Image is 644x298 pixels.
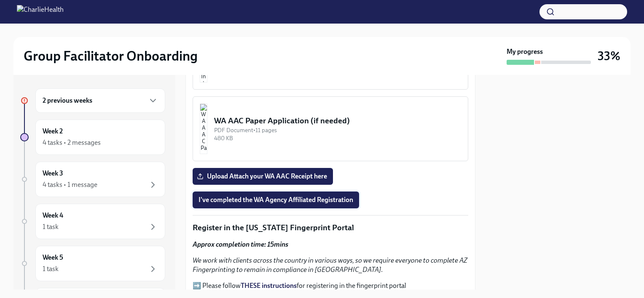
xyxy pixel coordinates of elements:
div: WA AAC Paper Application (if needed) [214,115,461,126]
div: 4 tasks • 2 messages [43,138,101,147]
img: WA AAC Paper Application (if needed) [200,104,207,154]
h3: 33% [598,48,620,64]
h6: Week 2 [43,127,63,136]
a: Week 51 task [20,246,165,281]
h6: Week 3 [43,169,63,178]
h2: Group Facilitator Onboarding [24,48,198,64]
div: 1 task [43,264,59,274]
h6: Week 5 [43,253,63,262]
img: CharlieHealth [17,5,64,19]
button: WA AAC Paper Application (if needed)PDF Document•11 pages480 KB [193,96,468,161]
strong: My progress [507,47,543,56]
label: Upload Attach your WA AAC Receipt here [193,168,333,185]
strong: Approx completion time: 15mins [193,240,288,248]
span: I've completed the WA Agency Affiliated Registration [199,196,353,204]
div: PDF Document • 11 pages [214,126,461,134]
h6: Week 4 [43,211,63,220]
p: Register in the [US_STATE] Fingerprint Portal [193,222,468,233]
h6: 2 previous weeks [43,96,92,105]
div: 480 KB [214,134,461,142]
a: Week 34 tasks • 1 message [20,162,165,197]
a: Week 41 task [20,204,165,239]
em: We work with clients across the country in various ways, so we require everyone to complete AZ Fi... [193,256,467,274]
a: THESE instructions [241,282,297,290]
div: 2 previous weeks [35,88,165,113]
div: 4 tasks • 1 message [43,180,97,189]
div: 1 task [43,222,59,231]
a: Week 24 tasks • 2 messages [20,120,165,155]
p: ➡️ Please follow for registering in the fingerprint portal [193,281,468,290]
button: I've completed the WA Agency Affiliated Registration [193,192,359,208]
span: Upload Attach your WA AAC Receipt here [199,172,327,181]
